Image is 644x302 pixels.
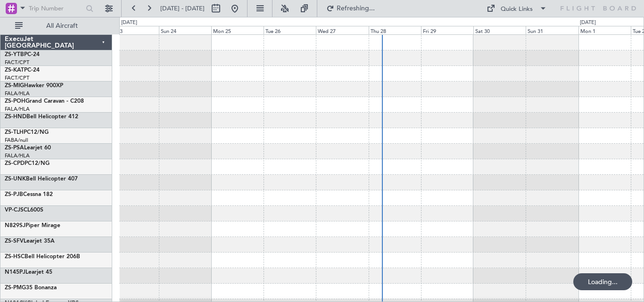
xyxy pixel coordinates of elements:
[5,192,53,197] a: ZS-PJBCessna 182
[5,223,60,229] a: N829SJPiper Mirage
[5,114,78,120] a: ZS-HNDBell Helicopter 412
[473,26,526,34] div: Sat 30
[5,254,25,260] span: ZS-HSC
[578,26,631,34] div: Mon 1
[580,19,596,27] div: [DATE]
[5,52,24,57] span: ZS-YTB
[5,67,40,73] a: ZS-KATPC-24
[573,273,632,290] div: Loading...
[5,90,30,97] a: FALA/HLA
[5,254,80,260] a: ZS-HSCBell Helicopter 206B
[5,161,25,166] span: ZS-CPD
[5,269,52,275] a: N145PJLearjet 45
[5,238,55,244] a: ZS-SFVLearjet 35A
[264,26,316,34] div: Tue 26
[5,145,51,151] a: ZS-PSALearjet 60
[5,285,57,291] a: ZS-PMG35 Bonanza
[5,74,29,82] a: FACT/CPT
[5,114,26,120] span: ZS-HND
[5,207,43,213] a: VP-CJSCL600S
[5,98,25,104] span: ZS-POH
[5,223,25,229] span: N829SJ
[159,26,211,34] div: Sun 24
[421,26,473,34] div: Fri 29
[5,152,30,159] a: FALA/HLA
[5,83,24,89] span: ZS-MIG
[5,59,29,66] a: FACT/CPT
[5,269,25,275] span: N145PJ
[160,4,205,13] span: [DATE] - [DATE]
[5,192,23,197] span: ZS-PJB
[10,18,102,33] button: All Aircraft
[5,130,49,135] a: ZS-TLHPC12/NG
[5,67,24,73] span: ZS-KAT
[5,238,24,244] span: ZS-SFV
[106,26,158,34] div: Sat 23
[29,1,83,16] input: Trip Number
[211,26,264,34] div: Mon 25
[336,5,376,12] span: Refreshing...
[5,176,78,182] a: ZS-UNKBell Helicopter 407
[482,1,552,16] button: Quick Links
[5,145,24,151] span: ZS-PSA
[121,19,137,27] div: [DATE]
[5,83,63,89] a: ZS-MIGHawker 900XP
[5,161,50,166] a: ZS-CPDPC12/NG
[5,176,26,182] span: ZS-UNK
[526,26,578,34] div: Sun 31
[501,5,533,14] div: Quick Links
[369,26,421,34] div: Thu 28
[322,1,379,16] button: Refreshing...
[5,106,30,113] a: FALA/HLA
[5,52,40,57] a: ZS-YTBPC-24
[5,285,26,291] span: ZS-PMG
[5,207,24,213] span: VP-CJS
[5,137,28,144] a: FABA/null
[5,130,24,135] span: ZS-TLH
[25,23,99,29] span: All Aircraft
[5,98,84,104] a: ZS-POHGrand Caravan - C208
[316,26,368,34] div: Wed 27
